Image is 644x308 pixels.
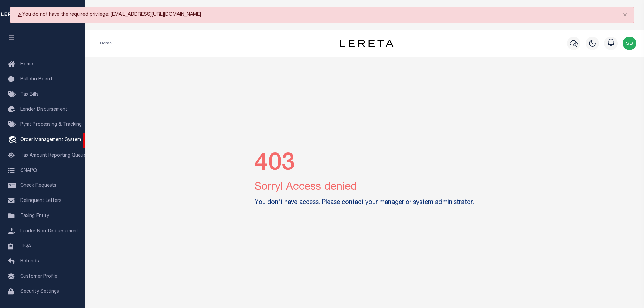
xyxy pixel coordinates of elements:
span: Pymt Processing & Tracking [20,122,82,127]
span: SNAPQ [20,168,37,173]
span: Tax Amount Reporting Queue [20,153,86,158]
p: Sorry! Access denied [255,179,474,195]
label: You don't have access. Please contact your manager or system administrator. [255,198,474,207]
div: You do not have the required privilege: [EMAIL_ADDRESS][URL][DOMAIN_NAME] [10,7,634,23]
span: Tax Bills [20,92,39,97]
li: Home [100,40,112,46]
span: TIQA [20,244,31,248]
i: travel_explore [8,136,19,145]
span: Refunds [20,259,39,264]
span: Lender Non-Disbursement [20,229,78,234]
img: svg+xml;base64,PHN2ZyB4bWxucz0iaHR0cDovL3d3dy53My5vcmcvMjAwMC9zdmciIHBvaW50ZXItZXZlbnRzPSJub25lIi... [623,37,636,50]
span: Customer Profile [20,274,57,279]
span: Home [20,62,33,67]
button: Close [617,7,634,22]
span: Order Management System [20,138,81,142]
span: Delinquent Letters [20,198,62,203]
h2: 403 [255,150,474,179]
span: Lender Disbursement [20,107,67,112]
span: Bulletin Board [20,77,52,82]
span: Taxing Entity [20,214,49,218]
img: logo-dark.svg [340,40,394,47]
span: Security Settings [20,289,59,294]
span: Check Requests [20,183,56,188]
